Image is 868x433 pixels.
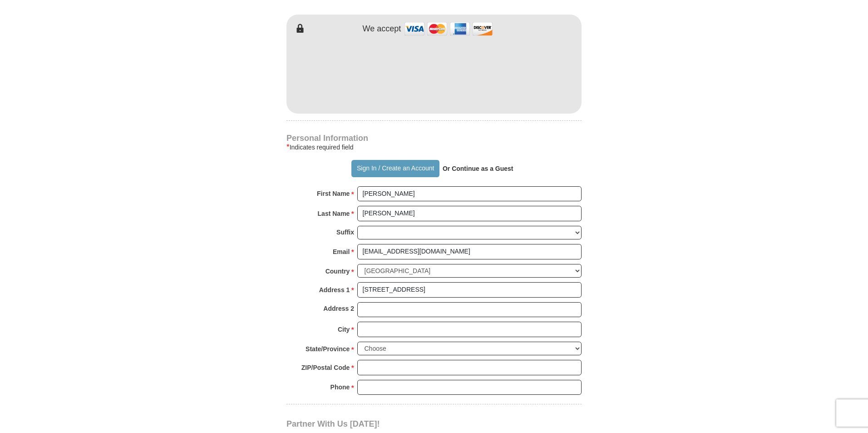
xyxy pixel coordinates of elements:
[286,134,582,142] h4: Personal Information
[306,343,350,355] strong: State/Province
[443,165,513,172] strong: Or Continue as a Guest
[317,187,350,200] strong: First Name
[301,361,350,374] strong: ZIP/Postal Code
[319,284,350,296] strong: Address 1
[323,302,354,315] strong: Address 2
[318,207,350,220] strong: Last Name
[325,265,350,278] strong: Country
[286,419,380,428] span: Partner With Us [DATE]!
[403,19,494,39] img: credit cards accepted
[338,323,350,336] strong: City
[286,142,582,153] div: Indicates required field
[330,381,350,393] strong: Phone
[351,160,439,177] button: Sign In / Create an Account
[336,226,354,239] strong: Suffix
[363,24,401,34] h4: We accept
[333,245,350,258] strong: Email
